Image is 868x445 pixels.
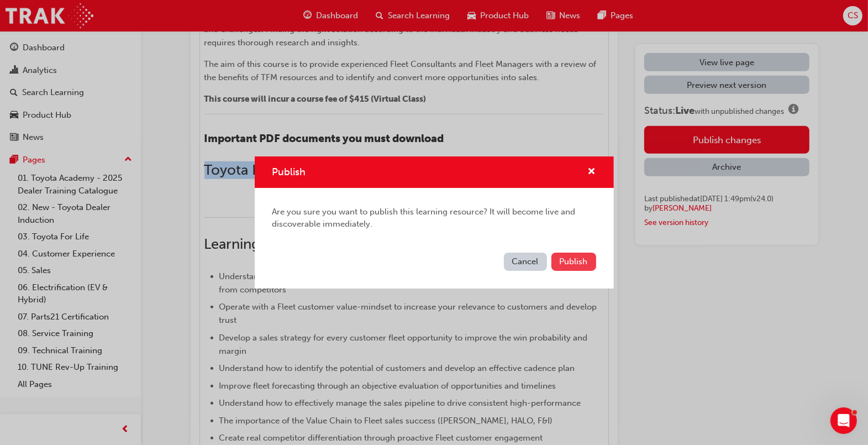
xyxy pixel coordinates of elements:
span: Publish [560,256,588,266]
button: Cancel [504,253,547,271]
button: cross-icon [588,165,596,179]
span: Publish [272,166,306,178]
iframe: Intercom live chat [830,407,857,434]
div: Publish [255,156,614,289]
button: Publish [551,253,596,271]
span: cross-icon [588,167,596,177]
div: Are you sure you want to publish this learning resource? It will become live and discoverable imm... [255,188,614,248]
